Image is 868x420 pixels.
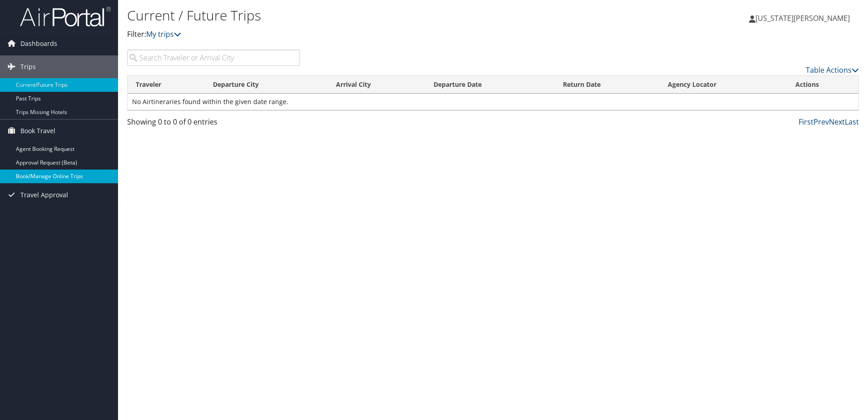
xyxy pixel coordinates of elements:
th: Actions [787,76,858,94]
td: No Airtineraries found within the given date range. [128,94,858,110]
a: First [799,117,814,127]
a: My trips [146,29,181,39]
th: Traveler: activate to sort column ascending [128,76,205,94]
span: Travel Approval [20,184,68,206]
span: Dashboards [20,32,57,55]
a: Last [845,117,859,127]
th: Departure City: activate to sort column ascending [205,76,328,94]
th: Agency Locator: activate to sort column ascending [660,76,787,94]
a: Prev [814,117,829,127]
a: Next [829,117,845,127]
img: airportal-logo.png [20,6,111,27]
th: Return Date: activate to sort column ascending [555,76,660,94]
th: Arrival City: activate to sort column ascending [328,76,425,94]
p: Filter: [127,29,615,40]
input: Search Traveler or Arrival City [127,50,300,66]
span: Trips [20,55,36,78]
a: Table Actions [806,65,859,75]
h1: Current / Future Trips [127,6,615,25]
span: Book Travel [20,120,55,142]
span: [US_STATE][PERSON_NAME] [755,13,850,23]
th: Departure Date: activate to sort column descending [425,76,554,94]
div: Showing 0 to 0 of 0 entries [127,116,300,132]
a: [US_STATE][PERSON_NAME] [749,5,859,32]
